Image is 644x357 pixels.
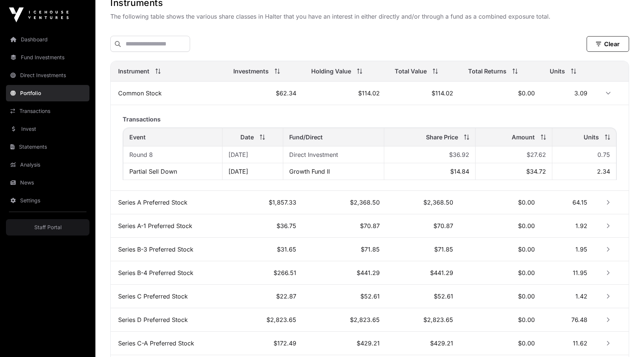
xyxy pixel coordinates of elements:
span: Direct Investment [289,151,338,158]
button: Row Collapsed [602,267,614,279]
td: $114.02 [387,82,461,105]
td: $52.61 [387,285,461,308]
td: $22.87 [226,285,304,308]
span: Amount [512,133,535,142]
span: Instrument [118,67,149,76]
a: Staff Portal [6,219,89,236]
span: $14.84 [450,168,469,175]
span: 1.92 [575,222,587,230]
td: $0.00 [461,82,542,105]
td: Series A Preferred Stock [111,191,226,214]
td: $441.29 [304,261,387,285]
td: $2,368.50 [387,191,461,214]
td: $71.85 [387,238,461,261]
span: Fund/Direct [289,133,323,142]
span: Units [584,133,599,142]
a: Transactions [6,103,89,119]
td: $70.87 [387,214,461,238]
span: Total Value [395,67,427,76]
span: 1.42 [575,293,587,300]
td: $429.21 [304,332,387,355]
a: Statements [6,139,89,155]
span: $36.92 [449,151,469,158]
td: $0.00 [461,214,542,238]
span: 11.62 [573,339,587,347]
td: $71.85 [304,238,387,261]
a: Invest [6,121,89,137]
td: Series A-1 Preferred Stock [111,214,226,238]
button: Row Collapsed [602,290,614,302]
a: Settings [6,192,89,209]
p: The following table shows the various share classes in Halter that you have an interest in either... [110,12,629,21]
span: 76.48 [571,316,587,323]
span: Holding Value [311,67,351,76]
button: Clear [587,36,629,52]
td: $0.00 [461,308,542,332]
td: Common Stock [111,82,226,105]
a: Dashboard [6,31,89,48]
td: $0.00 [461,285,542,308]
td: $52.61 [304,285,387,308]
a: Growth Fund II [289,168,330,175]
a: Portfolio [6,85,89,101]
td: $62.34 [226,82,304,105]
td: $70.87 [304,214,387,238]
span: 0.75 [597,151,610,158]
span: 1.95 [575,246,587,253]
button: Row Collapsed [602,243,614,255]
td: $2,368.50 [304,191,387,214]
td: $429.21 [387,332,461,355]
span: 11.95 [573,269,587,277]
td: $0.00 [461,332,542,355]
a: Fund Investments [6,49,89,66]
button: Row Collapsed [602,220,614,232]
td: Partial Sell Down [123,163,222,180]
td: [DATE] [222,163,283,180]
span: Event [129,133,146,142]
td: $1,857.33 [226,191,304,214]
td: $36.75 [226,214,304,238]
td: $34.72 [476,163,552,180]
td: [DATE] [222,146,283,163]
iframe: Chat Widget [607,321,644,357]
td: $0.00 [461,238,542,261]
td: $441.29 [387,261,461,285]
img: Icehouse Ventures Logo [9,7,69,22]
button: Row Collapsed [602,314,614,326]
span: 3.09 [574,89,587,97]
td: Round 8 [123,146,222,163]
button: Row Collapsed [602,337,614,349]
td: $266.51 [226,261,304,285]
td: $0.00 [461,261,542,285]
td: Series C Preferred Stock [111,285,226,308]
span: Share Price [426,133,458,142]
td: Series B-3 Preferred Stock [111,238,226,261]
a: Analysis [6,157,89,173]
span: Investments [233,67,269,76]
a: News [6,174,89,191]
span: Transactions [123,116,161,123]
td: $114.02 [304,82,387,105]
td: $27.62 [476,146,552,163]
button: Row Expanded [602,87,614,99]
span: 2.34 [597,168,610,175]
td: $2,823.65 [387,308,461,332]
td: $0.00 [461,191,542,214]
a: Direct Investments [6,67,89,83]
td: Series B-4 Preferred Stock [111,261,226,285]
td: $31.65 [226,238,304,261]
span: Total Returns [468,67,506,76]
td: $2,823.65 [226,308,304,332]
span: 64.15 [572,199,587,206]
span: Units [550,67,565,76]
td: $2,823.65 [304,308,387,332]
td: $172.49 [226,332,304,355]
button: Row Collapsed [602,196,614,208]
td: Series D Preferred Stock [111,308,226,332]
span: Date [240,133,254,142]
td: Series C-A Preferred Stock [111,332,226,355]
